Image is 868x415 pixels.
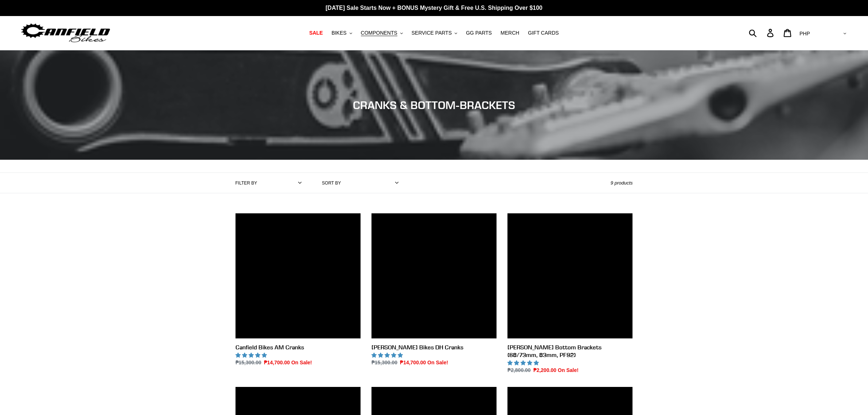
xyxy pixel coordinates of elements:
span: BIKES [331,30,346,36]
span: GG PARTS [466,30,492,36]
span: COMPONENTS [361,30,397,36]
span: GIFT CARDS [528,30,559,36]
button: BIKES [328,28,355,38]
span: CRANKS & BOTTOM-BRACKETS [353,98,515,112]
input: Search [753,25,771,41]
a: GG PARTS [462,28,495,38]
a: MERCH [497,28,523,38]
span: MERCH [501,30,519,36]
a: GIFT CARDS [524,28,563,38]
span: 9 products [611,180,633,186]
a: SALE [305,28,326,38]
img: Canfield Bikes [20,22,111,44]
label: Filter by [236,180,257,186]
label: Sort by [322,180,341,186]
span: SALE [309,30,323,36]
button: SERVICE PARTS [408,28,461,38]
button: COMPONENTS [357,28,406,38]
span: SERVICE PARTS [412,30,452,36]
